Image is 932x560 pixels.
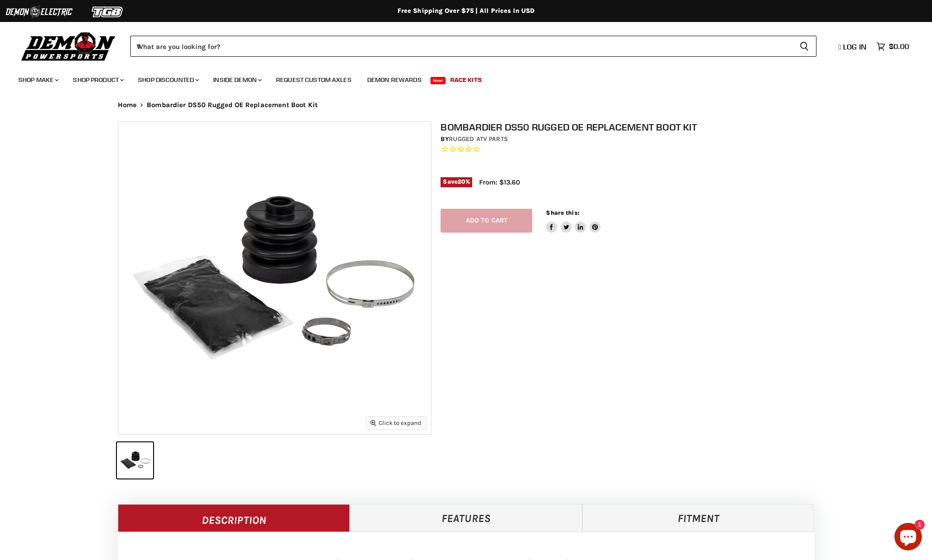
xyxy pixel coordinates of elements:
[872,40,914,53] a: $0.00
[269,71,358,89] a: Request Custom Axles
[118,122,431,434] img: Bombardier DS50 Rugged OE Replacement Boot Kit
[792,36,816,57] button: Search
[366,417,426,429] button: Click to expand
[73,3,142,21] img: TGB Logo 2
[5,3,73,21] img: Demon Electric Logo 2
[582,504,815,532] a: Fitment
[441,177,472,187] span: Save %
[430,77,446,84] span: New!
[441,145,824,154] span: Rated 0.0 out of 5 stars 0 reviews
[889,42,909,51] span: $0.00
[11,71,64,89] a: Shop Make
[147,101,318,109] span: Bombardier DS50 Rugged OE Replacement Boot Kit
[441,121,824,133] h1: Bombardier DS50 Rugged OE Replacement Boot Kit
[546,209,579,216] span: Share this:
[18,30,119,62] img: Demon Powersports
[360,71,429,89] a: Demon Rewards
[99,7,833,15] div: Free Shipping Over $75 | All Prices In USD
[843,42,866,51] span: Log in
[130,36,792,57] input: When autocomplete results are available use up and down arrows to review and enter to select
[99,101,833,109] nav: Breadcrumbs
[443,71,489,89] a: Race Kits
[350,504,582,532] a: Features
[458,178,465,185] span: 20
[449,135,508,143] a: Rugged ATV Parts
[117,442,153,478] button: Bombardier DS50 Rugged OE Replacement Boot Kit thumbnail
[130,36,816,57] form: Product
[11,67,907,89] ul: Main menu
[546,209,601,233] aside: Share this:
[834,43,872,51] a: Log in
[118,504,350,532] a: Description
[441,134,824,144] div: by
[131,71,204,89] a: Shop Discounted
[206,71,267,89] a: Inside Demon
[892,523,925,553] inbox-online-store-chat: Shopify online store chat
[66,71,129,89] a: Shop Product
[479,178,520,186] span: From: $13.60
[118,101,137,109] a: Home
[370,419,421,426] span: Click to expand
